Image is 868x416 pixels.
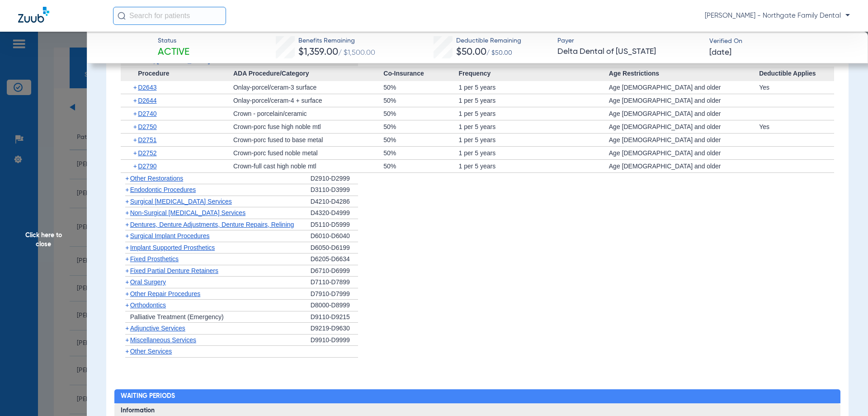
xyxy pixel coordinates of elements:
[709,37,854,46] span: Verified On
[233,134,383,146] div: Crown-porc fused to base metal
[125,186,129,193] span: +
[133,147,138,159] span: +
[311,173,358,185] div: D2910-D2999
[311,242,358,254] div: D6050-D6199
[138,84,156,91] span: D2643
[138,163,156,170] span: D2790
[458,120,609,133] div: 1 per 5 years
[130,301,166,309] span: Orthodontics
[130,244,215,251] span: Implant Supported Prosthetics
[125,336,129,344] span: +
[133,81,138,94] span: +
[759,120,834,133] div: Yes
[130,278,166,286] span: Oral Surgery
[138,136,156,143] span: D2751
[709,47,731,58] span: [DATE]
[458,107,609,120] div: 1 per 5 years
[609,81,759,94] div: Age [DEMOGRAPHIC_DATA] and older
[456,48,486,57] span: $50.00
[338,49,375,57] span: / $1,500.00
[705,11,850,20] span: [PERSON_NAME] - Northgate Family Dental
[311,288,358,300] div: D7910-D7999
[486,50,512,56] span: / $50.00
[133,160,138,172] span: +
[298,48,338,57] span: $1,359.00
[130,336,196,344] span: Miscellaneous Services
[311,323,358,335] div: D9219-D9630
[311,335,358,346] div: D9910-D9999
[458,94,609,107] div: 1 per 5 years
[759,67,834,81] span: Deductible Applies
[133,134,138,146] span: +
[121,67,233,81] span: Procedure
[18,7,49,23] img: Zuub Logo
[130,186,196,193] span: Endodontic Procedures
[133,120,138,133] span: +
[233,160,383,172] div: Crown-full cast high noble mtl
[458,160,609,172] div: 1 per 5 years
[125,57,127,64] span: -
[125,267,129,274] span: +
[383,81,458,94] div: 50%
[311,184,358,196] div: D3110-D3999
[383,134,458,146] div: 50%
[138,149,156,157] span: D2752
[311,253,358,265] div: D6205-D6634
[233,67,383,81] span: ADA Procedure/Category
[125,301,129,309] span: +
[311,277,358,288] div: D7110-D7899
[233,107,383,120] div: Crown - porcelain/ceramic
[311,265,358,277] div: D6710-D6999
[125,209,129,216] span: +
[233,147,383,159] div: Crown-porc fused noble metal
[125,278,129,286] span: +
[158,46,189,59] span: Active
[130,313,224,320] span: Palliative Treatment (Emergency)
[138,123,156,130] span: D2750
[456,36,521,46] span: Deductible Remaining
[311,196,358,208] div: D4210-D4286
[113,7,226,25] input: Search for patients
[233,81,383,94] div: Onlay-porcel/ceram-3 surface
[133,107,138,120] span: +
[609,160,759,172] div: Age [DEMOGRAPHIC_DATA] and older
[114,389,841,404] h2: Waiting Periods
[609,94,759,107] div: Age [DEMOGRAPHIC_DATA] and older
[458,67,609,81] span: Frequency
[458,81,609,94] div: 1 per 5 years
[130,57,210,64] span: Crowns, [MEDICAL_DATA]
[133,94,138,107] span: +
[383,147,458,159] div: 50%
[130,348,172,355] span: Other Services
[138,110,156,117] span: D2740
[609,67,759,81] span: Age Restrictions
[759,81,834,94] div: Yes
[130,209,245,216] span: Non-Surgical [MEDICAL_DATA] Services
[311,311,358,323] div: D9110-D9215
[130,198,232,205] span: Surgical [MEDICAL_DATA] Services
[138,97,156,104] span: D2644
[609,120,759,133] div: Age [DEMOGRAPHIC_DATA] and older
[130,175,184,182] span: Other Restorations
[118,12,126,20] img: Search Icon
[311,207,358,219] div: D4320-D4999
[130,267,218,274] span: Fixed Partial Denture Retainers
[311,219,358,231] div: D5110-D5999
[125,198,129,205] span: +
[298,36,375,46] span: Benefits Remaining
[383,67,458,81] span: Co-Insurance
[383,160,458,172] div: 50%
[383,120,458,133] div: 50%
[125,244,129,251] span: +
[383,107,458,120] div: 50%
[609,147,759,159] div: Age [DEMOGRAPHIC_DATA] and older
[130,221,294,228] span: Dentures, Denture Adjustments, Denture Repairs, Relining
[125,255,129,263] span: +
[557,46,702,57] span: Delta Dental of [US_STATE]
[609,107,759,120] div: Age [DEMOGRAPHIC_DATA] and older
[233,94,383,107] div: Onlay-porcel/ceram-4 + surface
[130,290,201,297] span: Other Repair Procedures
[125,232,129,239] span: +
[557,36,702,46] span: Payer
[458,147,609,159] div: 1 per 5 years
